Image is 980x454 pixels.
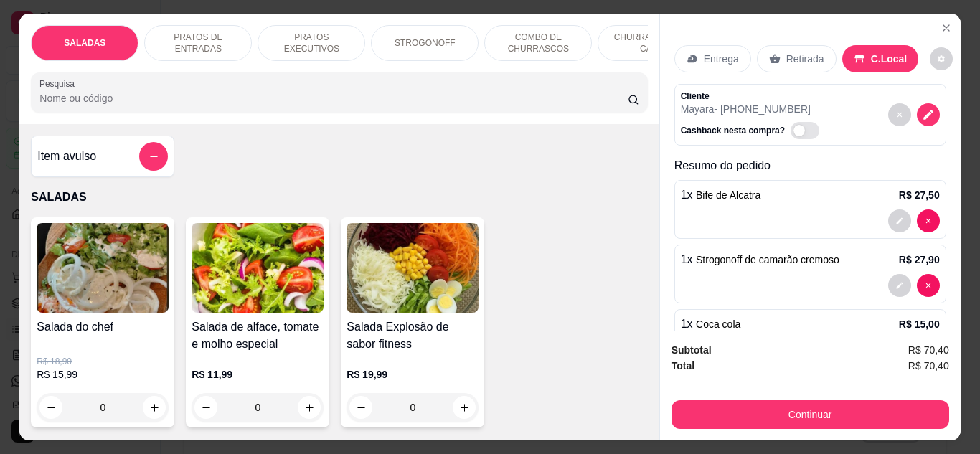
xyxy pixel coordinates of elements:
h4: Salada Explosão de sabor fitness [347,318,479,353]
p: PRATOS DE ENTRADAS [156,32,240,55]
p: R$ 18,90 [37,356,169,367]
h4: Salada do chef [37,318,169,336]
button: decrease-product-quantity [39,396,62,419]
p: R$ 15,00 [899,317,940,331]
p: Retirada [786,52,824,66]
button: decrease-product-quantity [930,47,953,70]
p: R$ 15,99 [37,367,169,382]
span: R$ 70,40 [908,342,949,358]
button: decrease-product-quantity [917,274,940,297]
p: Resumo do pedido [674,157,946,174]
button: decrease-product-quantity [888,103,911,126]
button: decrease-product-quantity [888,274,911,297]
p: SALADAS [64,37,105,49]
p: R$ 27,50 [899,188,940,202]
span: Bife de Alcatra [696,189,760,201]
button: Close [935,16,958,39]
p: CHURRASCOS DA CASA [610,32,693,55]
button: increase-product-quantity [143,396,166,419]
input: Pesquisa [39,91,628,105]
p: Cliente [681,90,825,102]
p: Cashback nesta compra? [681,125,785,136]
p: Entrega [704,52,739,66]
button: decrease-product-quantity [194,396,217,419]
button: increase-product-quantity [298,396,321,419]
p: R$ 19,99 [347,367,479,382]
p: 1 x [681,316,741,333]
p: 1 x [681,251,839,268]
p: C.Local [871,52,908,66]
h4: Salada de alface, tomate e molho especial [192,318,324,353]
p: R$ 11,99 [192,367,324,382]
p: 1 x [681,186,761,204]
strong: Subtotal [672,344,712,356]
p: R$ 27,90 [899,252,940,267]
button: decrease-product-quantity [888,209,911,232]
img: product-image [192,223,324,313]
button: increase-product-quantity [453,396,476,419]
label: Automatic updates [791,122,825,139]
p: SALADAS [31,189,647,206]
span: Strogonoff de camarão cremoso [696,254,839,265]
p: PRATOS EXECUTIVOS [270,32,353,55]
button: decrease-product-quantity [349,396,372,419]
h4: Item avulso [37,148,96,165]
span: R$ 70,40 [908,358,949,374]
strong: Total [672,360,694,372]
img: product-image [347,223,479,313]
p: STROGONOFF [395,37,456,49]
img: product-image [37,223,169,313]
label: Pesquisa [39,77,80,90]
button: Continuar [672,400,949,429]
p: COMBO DE CHURRASCOS [496,32,580,55]
button: decrease-product-quantity [917,103,940,126]
button: add-separate-item [139,142,168,171]
p: Mayara - [PHONE_NUMBER] [681,102,825,116]
button: decrease-product-quantity [917,209,940,232]
span: Coca cola [696,318,740,330]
